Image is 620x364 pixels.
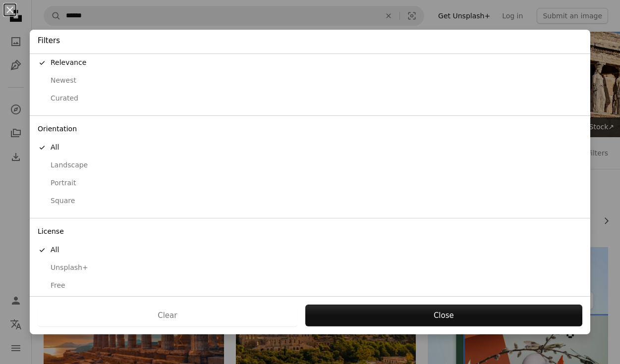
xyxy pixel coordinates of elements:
[30,156,590,174] button: Landscape
[38,58,582,68] div: Relevance
[38,36,60,46] h4: Filters
[38,305,297,326] button: Clear
[38,143,582,153] div: All
[30,192,590,210] button: Square
[30,54,590,72] button: Relevance
[30,174,590,192] button: Portrait
[30,120,590,139] div: Orientation
[38,160,582,170] div: Landscape
[38,281,582,291] div: Free
[30,139,590,156] button: All
[30,241,590,259] button: All
[38,94,582,104] div: Curated
[30,259,590,277] button: Unsplash+
[30,222,590,241] div: License
[38,178,582,188] div: Portrait
[38,76,582,86] div: Newest
[38,196,582,206] div: Square
[30,72,590,90] button: Newest
[30,277,590,295] button: Free
[38,245,582,255] div: All
[30,90,590,107] button: Curated
[38,263,582,273] div: Unsplash+
[305,305,582,326] button: Close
